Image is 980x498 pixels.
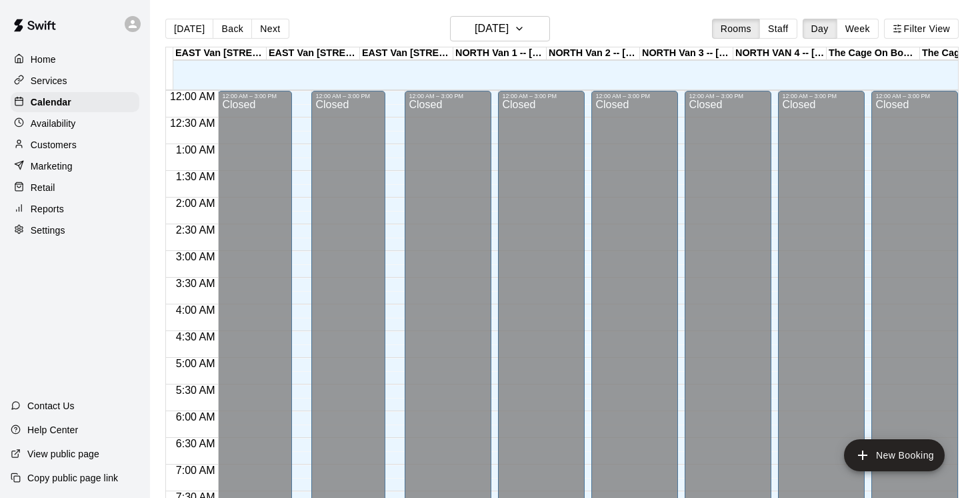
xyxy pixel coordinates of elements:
div: NORTH Van 1 -- [STREET_ADDRESS] [453,47,547,60]
div: NORTH Van 2 -- [STREET_ADDRESS] [547,47,640,60]
div: EAST Van [STREET_ADDRESS] [267,47,360,60]
p: Customers [31,138,77,152]
a: Reports [11,199,139,219]
p: Settings [31,224,65,237]
p: Marketing [31,160,73,173]
div: 12:00 AM – 3:00 PM [502,93,581,99]
a: Customers [11,135,139,155]
a: Retail [11,178,139,198]
span: 5:30 AM [173,385,219,396]
div: 12:00 AM – 3:00 PM [595,93,674,99]
button: [DATE] [165,19,213,39]
div: 12:00 AM – 3:00 PM [409,93,487,99]
span: 6:00 AM [173,411,219,423]
p: Copy public page link [27,471,118,485]
button: Next [251,19,289,39]
div: 12:00 AM – 3:00 PM [782,93,861,99]
a: Marketing [11,156,139,176]
button: Staff [759,19,797,39]
button: [DATE] [450,16,550,41]
button: Week [837,19,879,39]
h6: [DATE] [475,19,509,38]
p: Reports [31,202,64,216]
p: Retail [31,181,55,194]
span: 2:30 AM [173,224,219,236]
div: The Cage On Boundary 1 -- [STREET_ADDRESS] ([PERSON_NAME] & [PERSON_NAME]), [GEOGRAPHIC_DATA] [827,47,920,60]
button: add [844,439,945,471]
div: EAST Van [STREET_ADDRESS] [173,47,267,60]
span: 2:00 AM [173,198,219,209]
div: 12:00 AM – 3:00 PM [875,93,954,99]
div: EAST Van [STREET_ADDRESS] [360,47,453,60]
button: Back [213,19,252,39]
span: 4:30 AM [173,331,219,342]
span: 3:30 AM [173,278,219,289]
div: NORTH Van 3 -- [STREET_ADDRESS] [640,47,733,60]
a: Availability [11,113,139,134]
p: View public page [27,447,99,461]
div: 12:00 AM – 3:00 PM [689,93,767,99]
span: 1:00 AM [173,144,219,156]
span: 12:00 AM [167,91,219,102]
p: Availability [31,117,76,130]
a: Settings [11,220,139,240]
span: 5:00 AM [173,358,219,369]
button: Filter View [884,19,959,39]
p: Home [31,53,56,66]
a: Calendar [11,92,139,112]
div: 12:00 AM – 3:00 PM [222,93,288,99]
a: Home [11,49,139,69]
p: Help Center [27,423,78,437]
button: Day [803,19,837,39]
p: Calendar [31,95,71,109]
a: Services [11,71,139,91]
p: Services [31,74,67,87]
span: 1:30 AM [173,171,219,182]
span: 3:00 AM [173,251,219,262]
span: 4:00 AM [173,304,219,316]
div: NORTH VAN 4 -- [STREET_ADDRESS] [733,47,827,60]
span: 6:30 AM [173,438,219,449]
p: Contact Us [27,399,75,413]
div: 12:00 AM – 3:00 PM [315,93,381,99]
button: Rooms [712,19,760,39]
span: 7:00 AM [173,465,219,476]
span: 12:30 AM [167,117,219,129]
